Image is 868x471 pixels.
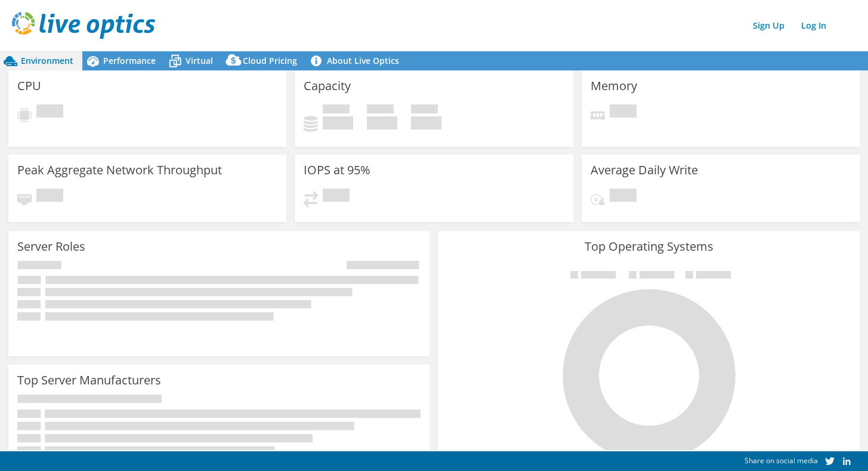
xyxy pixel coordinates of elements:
span: Pending [610,104,637,121]
span: Performance [103,55,156,66]
h4: 0 GiB [367,116,397,130]
h3: CPU [17,79,41,93]
span: Virtual [186,55,213,66]
h3: IOPS at 95% [304,164,370,177]
span: Pending [36,189,63,205]
span: Used [323,104,350,116]
h3: Peak Aggregate Network Throughput [17,164,222,177]
h4: 0 GiB [323,116,353,130]
span: Pending [323,189,350,205]
span: Environment [21,55,73,66]
h3: Memory [591,79,637,93]
h3: Top Operating Systems [447,240,850,253]
span: Total [411,104,438,116]
h3: Top Server Manufacturers [17,374,161,387]
span: Free [367,104,394,116]
h4: 0 GiB [411,116,441,130]
h3: Average Daily Write [591,164,698,177]
a: Sign Up [747,17,790,34]
a: Log In [795,17,832,34]
img: live_optics_svg.svg [12,12,155,39]
h3: Server Roles [17,240,85,253]
a: About Live Optics [306,51,408,70]
h3: Capacity [304,79,351,93]
span: Pending [610,189,637,205]
span: Cloud Pricing [243,55,297,66]
span: Pending [36,104,63,121]
span: Share on social media [745,455,818,466]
